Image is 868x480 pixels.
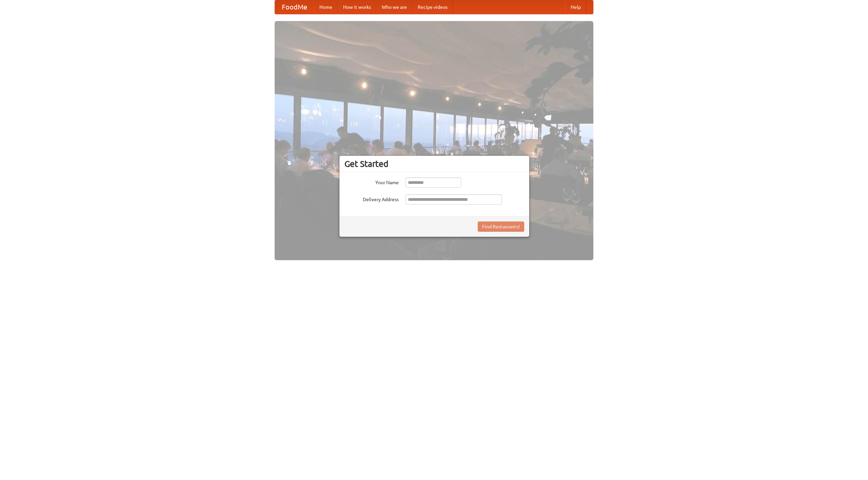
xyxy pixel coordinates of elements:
button: Find Restaurants! [478,222,524,232]
label: Your Name [344,177,399,186]
a: Who we are [376,0,412,14]
label: Delivery Address [344,194,399,203]
h3: Get Started [344,159,524,169]
a: Home [314,0,338,14]
a: Recipe videos [412,0,453,14]
a: Help [565,0,586,14]
a: How it works [338,0,376,14]
a: FoodMe [275,0,314,14]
